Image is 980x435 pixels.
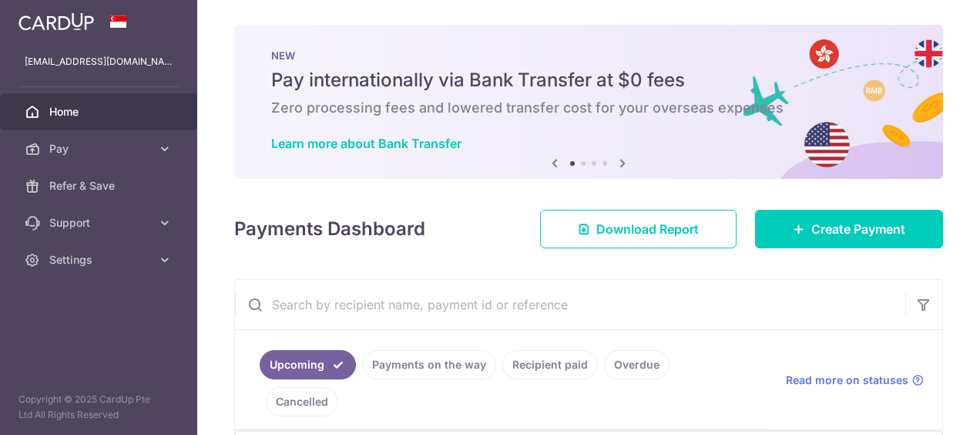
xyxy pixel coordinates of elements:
img: CardUp [18,12,94,31]
a: Recipient paid [502,350,598,379]
span: Home [49,104,151,120]
a: Read more on statuses [786,373,924,388]
h4: Payments Dashboard [234,215,425,243]
a: Cancelled [266,387,338,416]
a: Upcoming [260,350,356,379]
span: Download Report [596,220,699,238]
p: NEW [271,49,906,62]
span: Read more on statuses [786,373,908,388]
span: Refer & Save [49,178,151,194]
a: Overdue [604,350,670,379]
span: Support [49,215,151,231]
span: Create Payment [811,220,905,238]
input: Search by recipient name, payment id or reference [235,280,905,329]
h6: Zero processing fees and lowered transfer cost for your overseas expenses [271,99,906,117]
span: Pay [49,141,151,157]
img: Bank transfer banner [234,25,943,179]
a: Learn more about Bank Transfer [271,136,461,151]
a: Create Payment [755,210,943,248]
h5: Pay internationally via Bank Transfer at $0 fees [271,68,906,93]
a: Download Report [540,210,737,248]
a: Payments on the way [362,350,496,379]
span: Settings [49,252,151,268]
p: [EMAIL_ADDRESS][DOMAIN_NAME] [25,54,173,69]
